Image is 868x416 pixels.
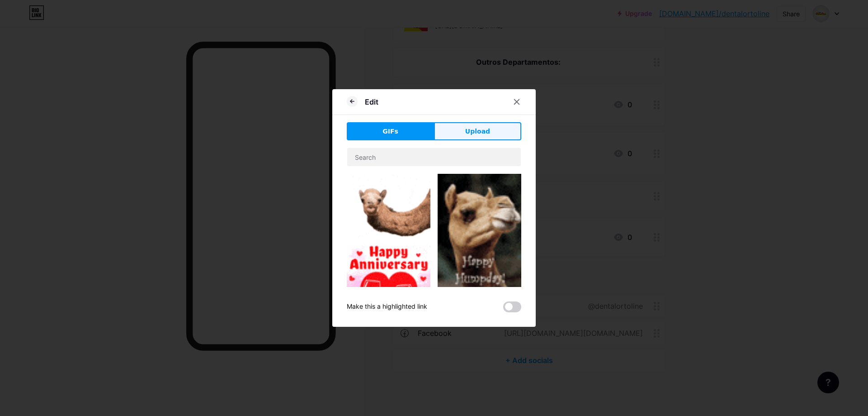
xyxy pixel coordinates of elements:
span: GIFs [382,127,398,136]
img: Gihpy [347,174,430,238]
img: Gihpy [438,174,521,301]
span: Upload [465,127,490,136]
button: GIFs [347,122,434,140]
button: Upload [434,122,521,140]
img: Gihpy [347,245,430,329]
div: Edit [365,96,378,107]
div: Make this a highlighted link [347,301,427,312]
input: Search [347,148,521,166]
